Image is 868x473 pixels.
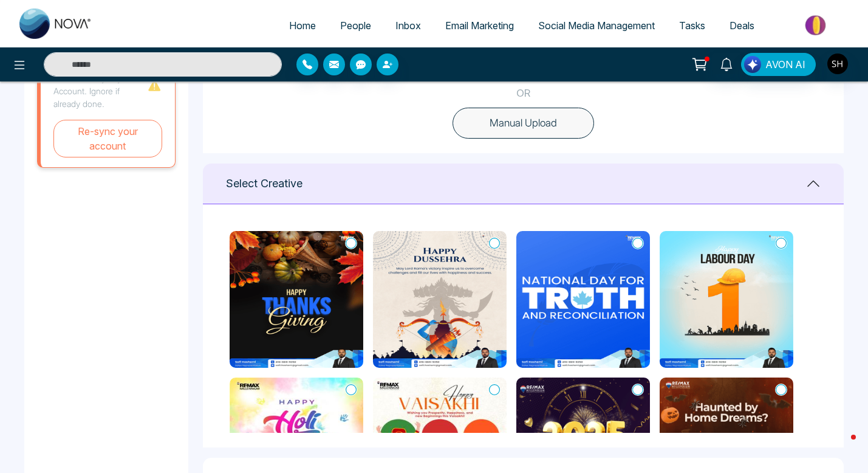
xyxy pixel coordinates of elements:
[744,56,761,73] img: Lead Flow
[765,57,805,72] span: AVON AI
[516,231,650,368] img: National Day for Truth and Reconciliation (46).png
[660,231,793,368] img: Celebrating the Dedication and Hard Work (42).png
[277,14,328,37] a: Home
[679,19,705,32] span: Tasks
[516,86,530,102] p: OR
[445,19,514,32] span: Email Marketing
[526,14,667,37] a: Social Media Management
[53,120,162,157] button: Re-sync your account
[373,231,507,368] img: Happy Dussehra (46).png
[19,9,92,39] img: Nova CRM Logo
[773,12,861,39] img: Market-place.gif
[230,231,363,368] img: Wishing everyone a Happy Thanksgiving (38).png
[289,19,316,32] span: Home
[340,19,371,32] span: People
[226,177,302,190] h1: Select Creative
[717,14,767,37] a: Deals
[730,19,754,32] span: Deals
[538,19,655,32] span: Social Media Management
[827,432,856,461] iframe: Intercom live chat
[667,14,717,37] a: Tasks
[741,53,816,76] button: AVON AI
[433,14,526,37] a: Email Marketing
[328,14,383,37] a: People
[383,14,433,37] a: Inbox
[395,19,421,32] span: Inbox
[53,72,147,110] p: Please Re-Sync your Account. Ignore if already done.
[827,54,848,74] img: User Avatar
[453,108,594,139] button: Manual Upload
